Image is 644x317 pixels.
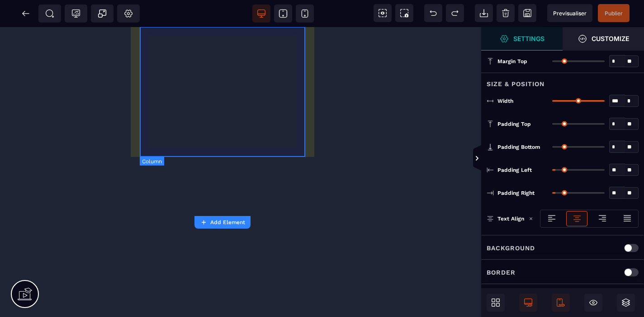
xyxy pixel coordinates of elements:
[124,9,133,18] span: Setting Body
[497,166,532,174] span: Padding Left
[605,10,623,17] span: Publier
[395,4,413,22] span: Screenshot
[487,243,535,253] p: Background
[210,219,245,225] strong: Add Element
[592,35,629,42] strong: Customize
[584,294,602,312] span: Hide/Show Block
[487,214,524,223] p: Text Align
[194,216,251,229] button: Add Element
[563,27,644,51] span: Open Style Manager
[71,9,80,18] span: Tracking
[481,27,563,51] span: Settings
[519,294,537,312] span: Desktop Only
[481,73,644,89] div: Size & Position
[513,35,545,42] strong: Settings
[553,10,587,17] span: Previsualiser
[487,294,505,312] span: Open Blocks
[45,9,54,18] span: SEO
[497,189,535,197] span: Padding Right
[487,267,516,278] p: Border
[374,4,392,22] span: View components
[617,294,635,312] span: Open Layers
[497,97,513,105] span: Width
[529,216,533,221] img: loading
[98,9,107,18] span: Popup
[547,4,592,22] span: Preview
[497,120,531,128] span: Padding Top
[497,58,527,65] span: Margin Top
[552,294,570,312] span: Mobile Only
[497,143,540,151] span: Padding Bottom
